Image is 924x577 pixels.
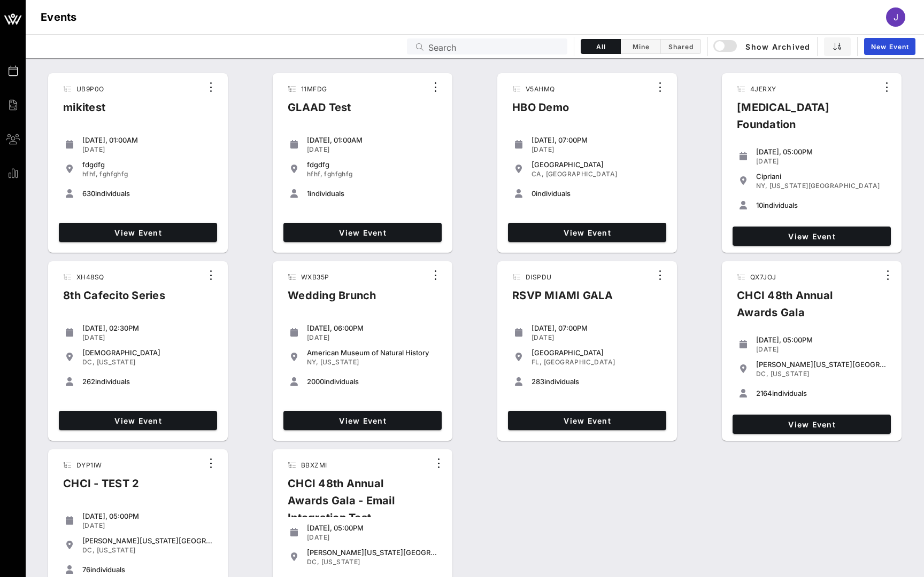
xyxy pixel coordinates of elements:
span: View Event [512,416,662,425]
div: individuals [532,189,662,198]
div: fdgdfg [82,160,213,169]
span: [US_STATE][GEOGRAPHIC_DATA] [769,182,880,190]
span: FL, [532,358,542,366]
div: [PERSON_NAME][US_STATE][GEOGRAPHIC_DATA] [82,536,213,545]
span: [US_STATE] [97,358,136,366]
div: [DATE], 02:30PM [82,324,213,332]
button: Mine [621,39,661,54]
div: [DATE] [82,521,213,530]
span: UB9P0O [76,85,104,93]
span: [GEOGRAPHIC_DATA] [544,358,615,366]
span: Shared [667,43,694,51]
button: All [581,39,621,54]
span: View Event [512,228,662,237]
span: NY, [756,182,767,190]
div: individuals [307,377,437,386]
div: Cipriani [756,172,887,181]
div: HBO Demo [504,99,577,124]
span: V5AHMQ [526,85,555,93]
div: [MEDICAL_DATA] Foundation [728,99,878,142]
div: individuals [82,189,213,198]
span: 2000 [307,377,324,386]
div: [DEMOGRAPHIC_DATA] [82,348,213,357]
div: mikitest [55,99,114,124]
span: All [588,43,614,51]
span: [US_STATE] [321,558,360,566]
div: individuals [756,201,887,209]
div: 8th Cafecito Series [55,287,174,313]
div: [DATE] [756,345,887,354]
span: View Event [288,228,437,237]
a: View Event [283,411,442,430]
a: New Event [864,38,915,55]
h1: Events [41,9,77,26]
div: [DATE], 06:00PM [307,324,437,332]
div: [DATE] [82,333,213,342]
span: BBXZMI [301,461,327,469]
span: View Event [288,416,437,425]
div: GLAAD Test [279,99,360,124]
span: WXB35P [301,273,329,281]
a: View Event [508,411,666,430]
div: CHCI - TEST 2 [55,475,148,501]
div: [GEOGRAPHIC_DATA] [532,348,662,357]
span: QX7JOJ [750,273,776,281]
button: Show Archived [714,37,811,56]
div: [DATE], 05:00PM [756,336,887,344]
div: individuals [82,565,213,574]
span: 283 [532,377,544,386]
div: [DATE], 05:00PM [756,147,887,156]
div: individuals [82,377,213,386]
span: J [894,12,898,22]
div: individuals [532,377,662,386]
span: NY, [307,358,318,366]
a: View Event [59,223,217,242]
a: View Event [508,223,666,242]
span: 76 [82,565,90,574]
span: [US_STATE] [320,358,359,366]
div: CHCI 48th Annual Awards Gala - Email Integration Test [279,475,430,535]
a: View Event [733,415,891,434]
div: RSVP MIAMI GALA [504,287,621,313]
span: DC, [82,546,95,554]
span: 11MFDG [301,85,327,93]
div: [DATE] [307,533,437,542]
div: [DATE] [532,333,662,342]
span: DC, [756,370,768,378]
span: View Event [63,228,213,237]
div: [PERSON_NAME][US_STATE][GEOGRAPHIC_DATA] [756,360,887,369]
div: J [886,7,905,27]
a: View Event [283,223,442,242]
span: View Event [737,232,887,241]
span: Show Archived [715,40,811,53]
div: [DATE], 05:00PM [307,524,437,532]
div: Wedding Brunch [279,287,385,313]
div: [DATE] [82,145,213,154]
div: individuals [756,389,887,397]
span: [US_STATE] [771,370,810,378]
div: [DATE] [532,145,662,154]
span: 262 [82,377,95,386]
span: hfhf, [307,170,322,178]
span: 2164 [756,389,772,397]
div: [DATE] [307,333,437,342]
a: View Event [733,227,891,246]
div: [DATE] [756,157,887,166]
span: [GEOGRAPHIC_DATA] [546,170,618,178]
div: [DATE], 01:00AM [307,136,437,144]
div: [DATE], 07:00PM [532,324,662,332]
div: American Museum of Natural History [307,348,437,357]
span: View Event [737,420,887,429]
span: 0 [532,189,536,198]
div: [DATE], 01:00AM [82,136,213,144]
span: fghfghfg [324,170,352,178]
span: fghfghfg [99,170,128,178]
span: hfhf, [82,170,98,178]
span: DC, [307,558,319,566]
span: 1 [307,189,310,198]
span: CA, [532,170,544,178]
span: DYP1IW [76,461,102,469]
span: 630 [82,189,95,198]
button: Shared [661,39,701,54]
a: View Event [59,411,217,430]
